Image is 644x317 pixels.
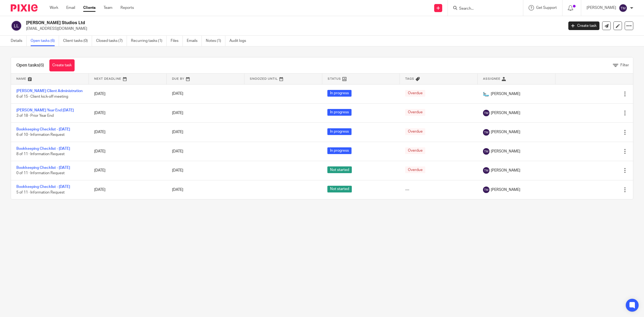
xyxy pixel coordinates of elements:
[620,63,629,67] span: Filter
[16,63,44,68] h1: Open tasks
[491,129,520,135] span: [PERSON_NAME]
[172,111,183,115] span: [DATE]
[16,147,70,151] a: Bookkeeping Checklist - [DATE]
[328,77,341,80] span: Status
[39,63,44,67] span: (6)
[405,166,425,173] span: Overdue
[327,186,352,192] span: Not started
[229,36,250,46] a: Audit logs
[16,172,65,175] span: 0 of 11 · Information Request
[405,147,425,154] span: Overdue
[491,110,520,116] span: [PERSON_NAME]
[89,180,167,199] td: [DATE]
[89,84,167,103] td: [DATE]
[11,4,38,12] img: Pixie
[63,36,92,46] a: Client tasks (0)
[491,168,520,173] span: [PERSON_NAME]
[491,187,520,192] span: [PERSON_NAME]
[16,166,70,170] a: Bookkeeping Checklist - [DATE]
[587,5,616,10] p: [PERSON_NAME]
[327,109,352,116] span: In progress
[172,130,183,134] span: [DATE]
[120,5,134,10] a: Reports
[89,123,167,142] td: [DATE]
[327,128,352,135] span: In progress
[327,90,352,97] span: In progress
[483,91,489,97] img: Fantail-Accountancy.co.uk%20Mockup%2005%20-%20REVISED%20(2).jpg
[405,187,472,192] div: ---
[31,36,59,46] a: Open tasks (6)
[16,133,65,137] span: 6 of 10 · Information Request
[89,161,167,180] td: [DATE]
[405,109,425,116] span: Overdue
[11,36,27,46] a: Details
[16,108,74,112] a: [PERSON_NAME] Year End [DATE]
[16,191,65,194] span: 5 of 11 · Information Request
[568,21,599,30] a: Create task
[16,152,65,156] span: 8 of 11 · Information Request
[619,4,627,12] img: svg%3E
[405,90,425,97] span: Overdue
[50,5,58,10] a: Work
[327,166,352,173] span: Not started
[16,89,83,93] a: [PERSON_NAME] Client Administration
[172,92,183,96] span: [DATE]
[89,142,167,161] td: [DATE]
[172,188,183,192] span: [DATE]
[89,103,167,122] td: [DATE]
[405,77,414,80] span: Tags
[66,5,75,10] a: Email
[491,91,520,97] span: [PERSON_NAME]
[327,147,352,154] span: In progress
[104,5,112,10] a: Team
[206,36,225,46] a: Notes (1)
[96,36,127,46] a: Closed tasks (7)
[26,26,560,31] p: [EMAIL_ADDRESS][DOMAIN_NAME]
[405,128,425,135] span: Overdue
[16,114,54,118] span: 3 of 18 · Prior Year End
[172,169,183,172] span: [DATE]
[483,129,489,136] img: svg%3E
[187,36,202,46] a: Emails
[16,185,70,189] a: Bookkeeping Checklist - [DATE]
[83,5,96,10] a: Clients
[172,150,183,153] span: [DATE]
[483,167,489,174] img: svg%3E
[49,59,75,71] a: Create task
[483,187,489,193] img: svg%3E
[11,20,22,31] img: svg%3E
[26,20,453,26] h2: [PERSON_NAME] Studios Ltd
[536,6,557,10] span: Get Support
[483,110,489,116] img: svg%3E
[483,148,489,155] img: svg%3E
[171,36,183,46] a: Files
[16,95,68,99] span: 6 of 15 · Client kick-off meeting
[459,6,507,11] input: Search
[16,127,70,131] a: Bookkeeping Checklist - [DATE]
[250,77,278,80] span: Snoozed Until
[131,36,167,46] a: Recurring tasks (1)
[491,149,520,154] span: [PERSON_NAME]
